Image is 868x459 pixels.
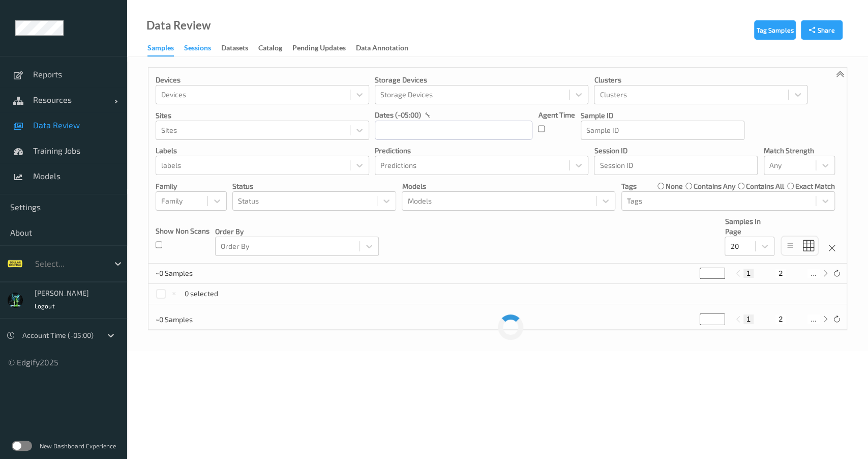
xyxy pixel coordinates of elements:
[146,20,211,31] div: Data Review
[581,110,744,121] p: Sample ID
[156,110,369,121] p: Sites
[754,20,796,40] button: Tag Samples
[356,43,408,55] div: Data Annotation
[764,146,835,156] p: Match Strength
[221,43,248,55] div: Datasets
[185,289,218,299] p: 0 selected
[743,314,754,324] button: 1
[156,146,369,156] p: labels
[292,41,356,55] a: Pending Updates
[775,269,786,278] button: 2
[538,110,575,120] p: Agent Time
[694,181,735,191] label: contains any
[725,216,774,237] p: Samples In Page
[621,181,637,191] p: Tags
[594,146,758,156] p: Session ID
[156,314,232,325] p: ~0 Samples
[356,41,418,55] a: Data Annotation
[184,43,211,55] div: Sessions
[156,75,369,85] p: Devices
[156,268,232,278] p: ~0 Samples
[807,314,820,324] button: ...
[215,226,379,237] p: Order By
[746,181,784,191] label: contains all
[258,41,292,55] a: Catalog
[594,75,807,85] p: Clusters
[232,181,396,191] p: Status
[147,43,174,56] div: Samples
[375,110,421,120] p: dates (-05:00)
[375,75,588,85] p: Storage Devices
[775,314,786,324] button: 2
[801,20,843,40] button: Share
[156,226,209,236] p: Show Non Scans
[147,41,184,56] a: Samples
[665,181,682,191] label: none
[807,269,820,278] button: ...
[402,181,615,191] p: Models
[743,269,754,278] button: 1
[258,43,282,55] div: Catalog
[221,41,258,55] a: Datasets
[184,41,221,55] a: Sessions
[375,146,588,156] p: Predictions
[292,43,346,55] div: Pending Updates
[795,181,835,191] label: exact match
[156,181,227,191] p: Family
